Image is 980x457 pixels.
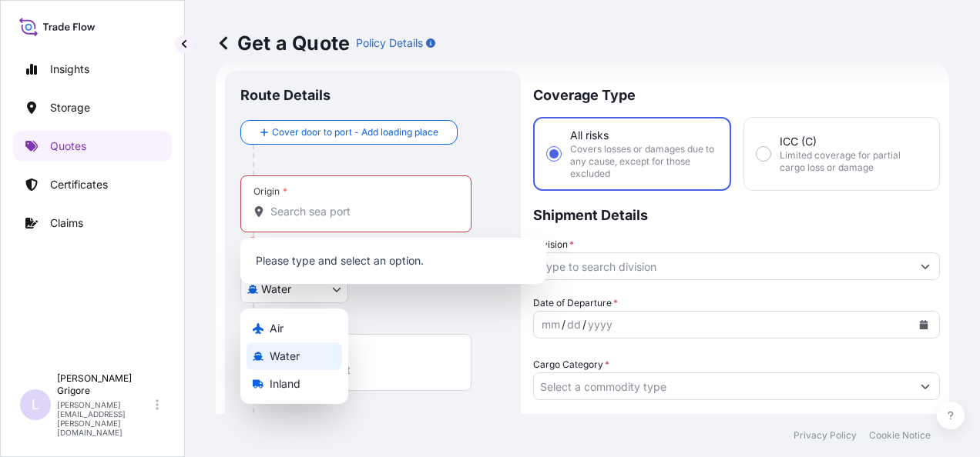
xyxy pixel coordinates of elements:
[533,191,940,237] p: Shipment Details
[356,35,423,51] p: Policy Details
[248,234,358,249] div: Please select an origin
[216,31,350,55] p: Get a Quote
[240,238,546,284] div: Show suggestions
[533,71,940,117] p: Coverage Type
[240,309,348,404] div: Select transport
[270,321,284,336] span: Air
[270,376,300,392] span: Inland
[247,244,540,278] p: Please type and select an option.
[270,349,300,364] span: Water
